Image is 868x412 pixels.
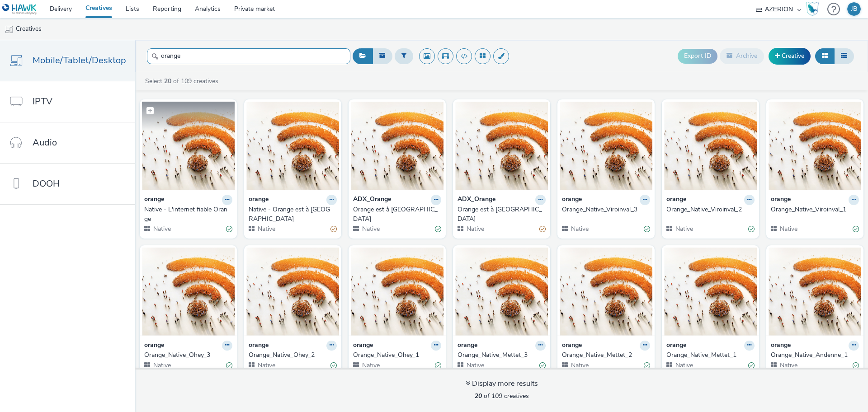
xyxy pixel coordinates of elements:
[815,48,835,64] button: Grid
[353,195,391,205] strong: ADX_Orange
[664,102,757,190] img: Orange_Native_Viroinval_2 visual
[539,361,546,370] div: Valid
[769,48,811,64] a: Creative
[666,195,686,205] strong: orange
[152,225,171,233] span: Native
[853,361,859,370] div: Valid
[458,341,477,351] strong: orange
[644,225,650,234] div: Valid
[152,361,171,370] span: Native
[779,225,797,233] span: Native
[144,341,164,351] strong: orange
[720,48,764,64] button: Archive
[806,2,819,16] img: Hawk Academy
[330,361,337,370] div: Valid
[666,205,755,214] a: Orange_Native_Viroinval_2
[570,225,589,233] span: Native
[458,205,542,224] div: Orange est à [GEOGRAPHIC_DATA]
[33,136,57,149] span: Audio
[353,341,373,351] strong: orange
[249,341,269,351] strong: orange
[33,95,52,108] span: IPTV
[147,48,350,64] input: Search...
[466,379,538,389] div: Display more results
[435,225,441,234] div: Valid
[226,225,232,234] div: Valid
[666,341,686,351] strong: orange
[330,225,337,234] div: Partially valid
[664,248,757,336] img: Orange_Native_Mettet_1 visual
[249,205,337,224] a: Native - Orange est à [GEOGRAPHIC_DATA]
[455,102,548,190] img: Orange est à Bernissart visual
[562,341,582,351] strong: orange
[144,205,229,224] div: Native - L'internet fiable Orange
[570,361,589,370] span: Native
[475,392,529,400] span: of 109 creatives
[226,361,232,370] div: Valid
[834,48,854,64] button: Table
[144,77,222,85] a: Select of 109 creatives
[675,361,693,370] span: Native
[458,351,546,360] a: Orange_Native_Mettet_3
[249,195,269,205] strong: orange
[771,205,859,214] a: Orange_Native_Viroinval_1
[361,361,380,370] span: Native
[361,225,380,233] span: Native
[769,102,861,190] img: Orange_Native_Viroinval_1 visual
[678,49,717,63] button: Export ID
[562,205,646,214] div: Orange_Native_Viroinval_3
[249,351,337,360] a: Orange_Native_Ohey_2
[779,361,797,370] span: Native
[562,205,650,214] a: Orange_Native_Viroinval_3
[353,351,441,360] a: Orange_Native_Ohey_1
[353,351,438,360] div: Orange_Native_Ohey_1
[435,361,441,370] div: Valid
[142,248,235,336] img: Orange_Native_Ohey_3 visual
[5,25,14,34] img: mobile
[353,205,438,224] div: Orange est à [GEOGRAPHIC_DATA]
[475,392,482,400] strong: 20
[675,225,693,233] span: Native
[458,351,542,360] div: Orange_Native_Mettet_3
[771,205,855,214] div: Orange_Native_Viroinval_1
[771,341,791,351] strong: orange
[351,248,443,336] img: Orange_Native_Ohey_1 visual
[853,225,859,234] div: Valid
[246,102,339,190] img: Native - Orange est à Bernissart visual
[562,351,646,360] div: Orange_Native_Mettet_2
[466,361,484,370] span: Native
[458,205,546,224] a: Orange est à [GEOGRAPHIC_DATA]
[771,351,859,360] a: Orange_Native_Andenne_1
[351,102,443,190] img: Orange est à Bernissart visual
[560,248,652,336] img: Orange_Native_Mettet_2 visual
[458,195,495,205] strong: ADX_Orange
[246,248,339,336] img: Orange_Native_Ohey_2 visual
[539,225,546,234] div: Partially valid
[666,351,755,360] a: Orange_Native_Mettet_1
[666,205,751,214] div: Orange_Native_Viroinval_2
[353,205,441,224] a: Orange est à [GEOGRAPHIC_DATA]
[644,361,650,370] div: Valid
[806,2,823,16] a: Hawk Academy
[771,195,791,205] strong: orange
[33,54,126,67] span: Mobile/Tablet/Desktop
[748,361,755,370] div: Valid
[562,195,582,205] strong: orange
[33,177,60,190] span: DOOH
[257,225,275,233] span: Native
[851,2,857,16] div: JB
[257,361,275,370] span: Native
[560,102,652,190] img: Orange_Native_Viroinval_3 visual
[144,351,232,360] a: Orange_Native_Ohey_3
[144,195,164,205] strong: orange
[771,351,855,360] div: Orange_Native_Andenne_1
[466,225,484,233] span: Native
[2,4,37,15] img: undefined Logo
[666,351,751,360] div: Orange_Native_Mettet_1
[249,205,333,224] div: Native - Orange est à [GEOGRAPHIC_DATA]
[164,77,171,85] strong: 20
[144,205,232,224] a: Native - L'internet fiable Orange
[562,351,650,360] a: Orange_Native_Mettet_2
[748,225,755,234] div: Valid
